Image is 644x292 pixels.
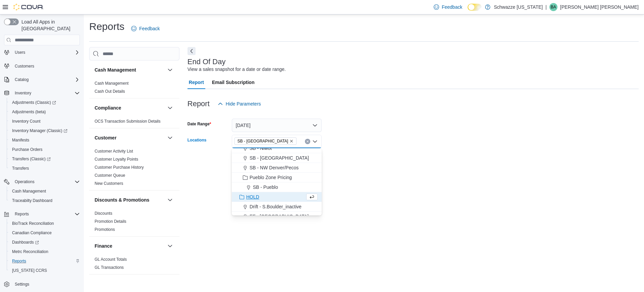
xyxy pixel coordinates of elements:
[95,67,165,73] button: Cash Management
[12,221,54,226] span: BioTrack Reconciliation
[187,58,226,66] h3: End Of Day
[9,257,80,265] span: Reports
[89,20,124,33] h1: Reports
[95,211,112,216] a: Discounts
[95,265,124,270] a: GL Transactions
[250,164,299,171] span: SB - NW Denver/Pecos
[9,98,80,107] span: Adjustments (Classic)
[95,181,123,186] a: New Customers
[15,50,25,55] span: Users
[12,119,41,124] span: Inventory Count
[166,242,174,250] button: Finance
[212,76,255,89] span: Email Subscription
[12,100,56,105] span: Adjustments (Classic)
[12,280,80,288] span: Settings
[166,134,174,142] button: Customer
[7,107,83,117] button: Adjustments (beta)
[9,117,43,125] a: Inventory Count
[232,143,322,153] button: SB - Niwot
[7,117,83,126] button: Inventory Count
[1,177,83,186] button: Operations
[253,184,278,191] span: SB - Pueblo
[232,119,322,132] button: [DATE]
[7,256,83,266] button: Reports
[9,219,80,227] span: BioTrack Reconciliation
[9,127,80,135] span: Inventory Manager (Classic)
[15,64,34,69] span: Customers
[15,211,29,217] span: Reports
[7,247,83,256] button: Metrc Reconciliation
[551,3,556,11] span: BA
[187,66,286,73] div: View a sales snapshot for a date or date range.
[128,22,162,35] a: Feedback
[12,89,80,97] span: Inventory
[232,182,322,192] button: SB - Pueblo
[250,145,272,152] span: SB - Niwot
[95,219,126,224] a: Promotion Details
[9,266,80,275] span: Washington CCRS
[89,209,179,236] div: Discounts & Promotions
[7,126,83,135] a: Inventory Manager (Classic)
[9,248,51,256] a: Metrc Reconciliation
[232,212,322,221] button: EF - [GEOGRAPHIC_DATA]
[95,67,136,73] h3: Cash Management
[187,121,211,127] label: Date Range
[95,197,149,203] h3: Discounts & Promotions
[95,211,112,216] span: Discounts
[232,202,322,212] button: Drift - S.Boulder_inactive
[95,257,127,262] a: GL Account Totals
[545,3,547,11] p: |
[7,145,83,154] button: Purchase Orders
[7,228,83,238] button: Canadian Compliance
[12,76,80,84] span: Catalog
[12,178,37,186] button: Operations
[95,149,133,154] a: Customer Activity List
[95,119,161,124] span: OCS Transaction Submission Details
[7,154,83,164] a: Transfers (Classic)
[166,104,174,112] button: Compliance
[95,105,121,111] h3: Compliance
[95,243,165,249] button: Finance
[13,4,44,10] img: Cova
[9,117,80,125] span: Inventory Count
[549,3,557,11] div: Brandon Allen Benoit
[12,48,80,56] span: Users
[166,66,174,74] button: Cash Management
[7,196,83,205] button: Traceabilty Dashboard
[12,198,52,203] span: Traceabilty Dashboard
[95,81,128,86] a: Cash Management
[95,227,115,232] a: Promotions
[95,173,125,178] span: Customer Queue
[232,173,322,182] button: Pueblo Zone Pricing
[12,89,34,97] button: Inventory
[232,192,322,202] button: HOLD
[1,61,83,71] button: Customers
[250,155,309,161] span: SB - [GEOGRAPHIC_DATA]
[12,137,29,143] span: Manifests
[12,166,29,171] span: Transfers
[9,238,42,246] a: Dashboards
[15,179,35,184] span: Operations
[250,174,292,181] span: Pueblo Zone Pricing
[560,3,639,11] p: [PERSON_NAME] [PERSON_NAME]
[7,186,83,196] button: Cash Management
[12,109,46,115] span: Adjustments (beta)
[95,105,165,111] button: Compliance
[232,153,322,163] button: SB - [GEOGRAPHIC_DATA]
[12,48,28,56] button: Users
[9,108,49,116] a: Adjustments (beta)
[95,197,165,203] button: Discounts & Promotions
[12,280,32,288] a: Settings
[12,249,48,254] span: Metrc Reconciliation
[7,135,83,145] button: Manifests
[232,163,322,173] button: SB - NW Denver/Pecos
[95,165,144,170] a: Customer Purchase History
[9,187,49,195] a: Cash Management
[12,128,67,133] span: Inventory Manager (Classic)
[9,127,70,135] a: Inventory Manager (Classic)
[1,75,83,84] button: Catalog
